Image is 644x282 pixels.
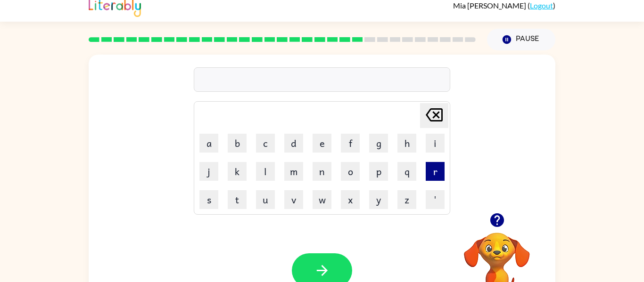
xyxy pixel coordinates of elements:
[228,162,247,181] button: k
[256,162,275,181] button: l
[530,1,553,10] a: Logout
[341,162,360,181] button: o
[228,134,247,153] button: b
[426,190,445,209] button: '
[369,190,388,209] button: y
[199,134,218,153] button: a
[313,190,331,209] button: w
[256,190,275,209] button: u
[284,134,303,153] button: d
[284,190,303,209] button: v
[369,162,388,181] button: p
[397,134,416,153] button: h
[341,134,360,153] button: f
[426,134,445,153] button: i
[228,190,247,209] button: t
[453,1,528,10] span: Mia [PERSON_NAME]
[199,190,218,209] button: s
[284,162,303,181] button: m
[256,134,275,153] button: c
[369,134,388,153] button: g
[341,190,360,209] button: x
[199,162,218,181] button: j
[313,134,331,153] button: e
[313,162,331,181] button: n
[397,162,416,181] button: q
[426,162,445,181] button: r
[453,1,555,10] div: ( )
[397,190,416,209] button: z
[487,29,555,50] button: Pause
